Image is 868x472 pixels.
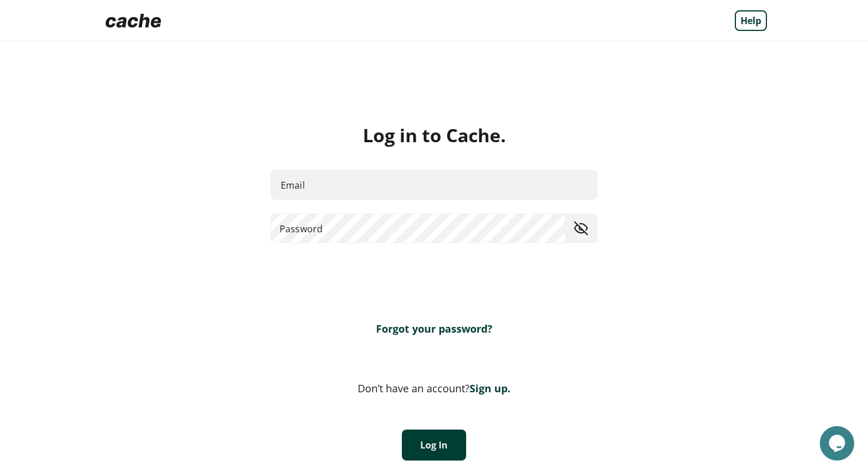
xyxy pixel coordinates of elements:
a: Help [735,10,767,31]
a: Forgot your password? [376,322,493,336]
button: toggle password visibility [569,217,592,240]
div: Log in to Cache. [101,124,767,147]
button: Log In [402,430,466,461]
img: Logo [101,9,166,32]
div: Don’t have an account? [101,381,767,395]
iframe: chat widget [820,426,857,461]
a: Sign up. [470,381,510,395]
